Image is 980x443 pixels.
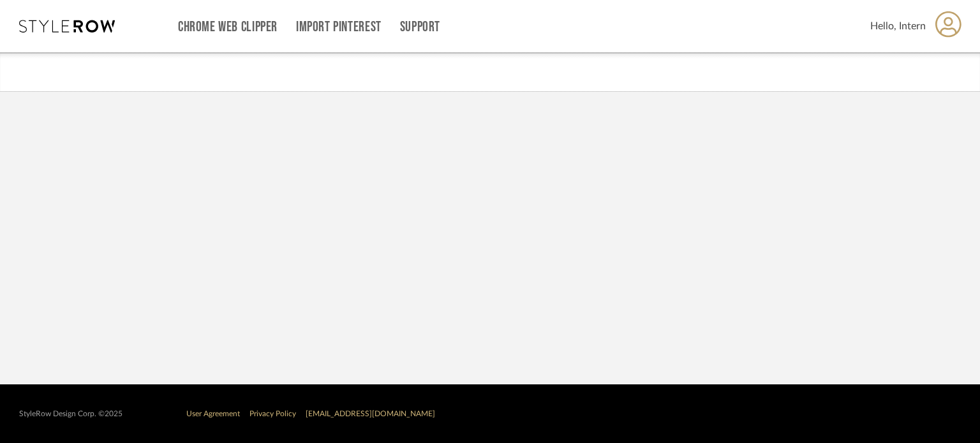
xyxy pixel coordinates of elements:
[186,410,240,418] a: User Agreement
[249,410,296,418] a: Privacy Policy
[306,410,435,418] a: [EMAIL_ADDRESS][DOMAIN_NAME]
[19,409,122,419] div: StyleRow Design Corp. ©2025
[178,22,278,33] a: Chrome Web Clipper
[400,22,440,33] a: Support
[870,18,926,34] span: Hello, Intern
[296,22,382,33] a: Import Pinterest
